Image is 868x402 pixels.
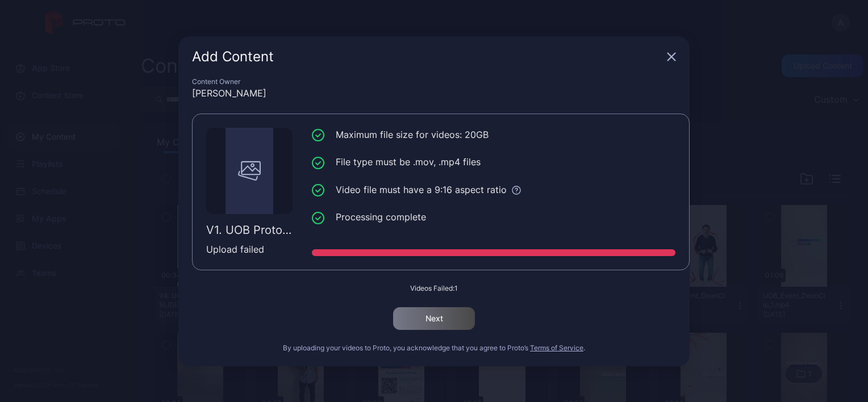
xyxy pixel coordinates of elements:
div: Upload failed [206,242,293,256]
div: Content Owner [192,77,676,86]
li: Video file must have a 9:16 aspect ratio [312,183,675,197]
div: Next [425,314,443,323]
div: Add Content [192,50,662,64]
button: Next [393,307,475,330]
button: Terms of Service [530,344,583,353]
div: By uploading your videos to Proto, you acknowledge that you agree to Proto’s . [192,344,676,353]
li: File type must be .mov, .mp4 files [312,155,675,169]
div: [PERSON_NAME] [192,86,676,100]
li: Maximum file size for videos: 20GB [312,128,675,142]
li: Processing complete [312,210,675,224]
div: V1. UOB Proto INTRO - D1(2).mp4 [206,223,293,237]
div: Videos Failed: 1 [192,284,676,293]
